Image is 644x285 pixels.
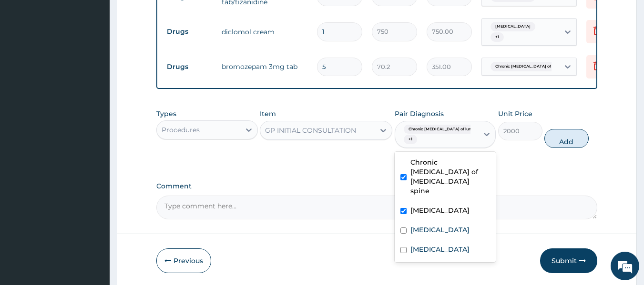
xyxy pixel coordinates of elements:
[498,109,532,118] label: Unit Price
[410,245,470,254] label: [MEDICAL_DATA]
[540,248,597,273] button: Submit
[162,23,217,40] td: Drugs
[410,157,491,196] label: Chronic [MEDICAL_DATA] of [MEDICAL_DATA] spine
[217,22,312,41] td: diclomol cream
[404,135,417,144] span: + 1
[491,32,504,42] span: + 1
[156,5,179,28] div: Minimize live chat window
[404,125,485,134] span: Chronic [MEDICAL_DATA] of lumba...
[156,248,211,273] button: Previous
[260,109,276,118] label: Item
[55,83,132,179] span: We're online!
[156,110,176,118] label: Types
[217,57,312,76] td: bromozepam 3mg tab
[395,109,444,118] label: Pair Diagnosis
[491,62,572,71] span: Chronic [MEDICAL_DATA] of lumba...
[410,225,470,235] label: [MEDICAL_DATA]
[410,206,470,215] label: [MEDICAL_DATA]
[50,53,160,66] div: Chat with us now
[162,58,217,76] td: Drugs
[265,126,356,135] div: GP INITIAL CONSULTATION
[162,125,200,135] div: Procedures
[5,187,182,220] textarea: Type your message and hit 'Enter'
[491,22,535,31] span: [MEDICAL_DATA]
[544,129,589,148] button: Add
[18,48,39,71] img: d_794563401_company_1708531726252_794563401
[156,182,598,190] label: Comment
